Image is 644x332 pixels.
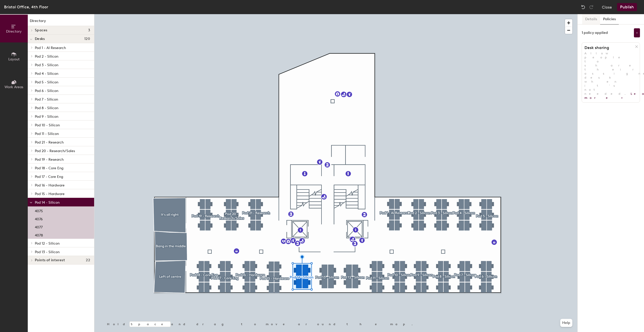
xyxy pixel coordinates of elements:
[35,200,60,205] span: Pod 14 - Silicon
[35,132,59,136] span: Pod 11 - Silicon
[35,54,58,59] span: Pod 2 - Silicon
[581,5,586,10] img: Undo
[35,258,65,262] span: Points of interest
[35,140,64,145] span: Pod 21 - Research
[35,192,65,196] span: Pod 15 - Hardware
[84,37,90,41] span: 120
[617,3,637,11] button: Publish
[35,175,63,179] span: Pod 17 - Core Eng
[35,166,63,170] span: Pod 18 - Core Eng
[35,46,66,50] span: Pod 1 - AI Research
[35,63,58,67] span: Pod 3 - Silicon
[35,207,43,213] p: 4075
[88,28,90,32] span: 3
[582,31,608,35] div: 1 policy applied
[35,37,45,41] span: Desks
[35,123,60,127] span: Pod 10 - Silicon
[4,4,48,10] div: Bristol Office, 4th Floor
[589,5,594,10] img: Redo
[35,149,75,153] span: Pod 20 - Research/Sales
[86,258,90,262] span: 22
[582,45,635,50] h1: Desk sharing
[35,28,47,32] span: Spaces
[582,14,600,25] button: Details
[35,80,58,84] span: Pod 5 - Silicon
[35,224,43,229] p: 4077
[35,183,65,187] span: Pod 16 - Hardware
[35,114,58,119] span: Pod 9 - Silicon
[5,85,23,89] span: Work Areas
[560,319,572,327] button: Help
[600,14,619,25] button: Policies
[35,97,58,102] span: Pod 7 - Silicon
[35,232,43,238] p: 4078
[6,29,22,34] span: Directory
[35,89,58,93] span: Pod 6 - Silicon
[8,57,20,61] span: Layout
[35,157,64,162] span: Pod 19 - Research
[35,241,60,246] span: Pod 12 - Silicon
[602,3,612,11] button: Close
[35,250,60,254] span: Pod 13 - Silicon
[35,72,58,76] span: Pod 4 - Silicon
[35,216,43,221] p: 4076
[28,18,94,26] h1: Directory
[35,106,58,110] span: Pod 8 - Silicon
